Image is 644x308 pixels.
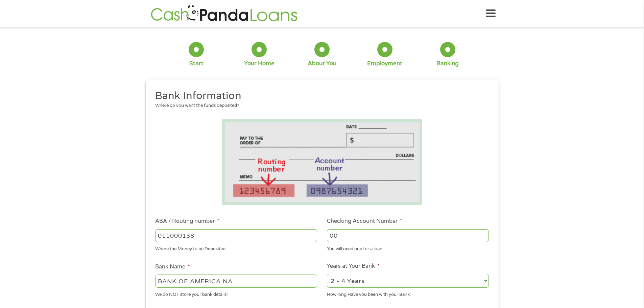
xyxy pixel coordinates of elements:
div: You will need one for a loan. [327,243,489,253]
div: How long Have you been with your Bank [327,289,489,298]
div: Where the Money to be Deposited [155,243,317,253]
img: Routing number location [222,119,422,205]
label: Bank Name [155,263,190,270]
div: Your Home [244,60,275,67]
div: Employment [367,60,402,67]
div: We do NOT store your bank details! [155,289,317,298]
div: About You [308,60,336,67]
input: 345634636 [327,229,489,242]
img: GetLoanNow Logo [149,4,300,23]
label: Years at Your Bank [327,263,380,270]
label: Checking Account Number [327,218,402,225]
input: 263177916 [155,229,317,242]
h2: Bank Information [155,89,484,103]
div: Start [189,60,204,67]
div: Banking [436,60,459,67]
label: ABA / Routing number [155,218,219,225]
div: Where do you want the funds deposited? [155,102,484,109]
